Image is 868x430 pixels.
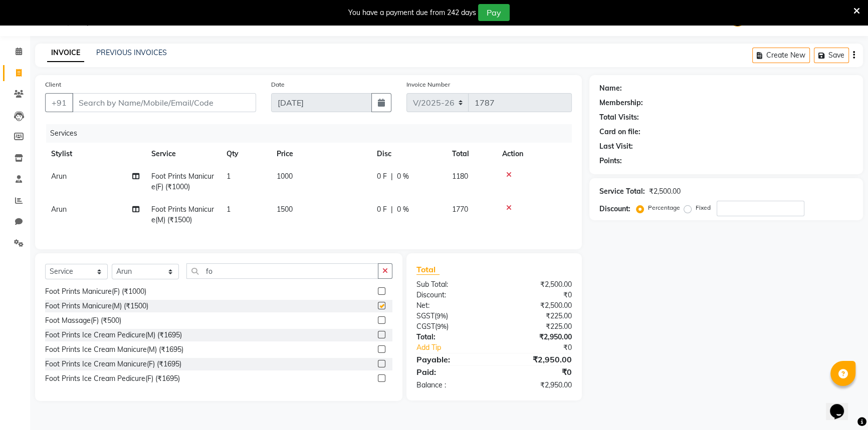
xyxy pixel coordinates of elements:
[45,143,145,165] th: Stylist
[649,186,681,197] div: ₹2,500.00
[494,380,579,390] div: ₹2,950.00
[599,98,643,108] div: Membership:
[494,332,579,342] div: ₹2,950.00
[452,172,468,181] span: 1180
[277,172,293,181] span: 1000
[45,315,121,326] div: Foot Massage(F) (₹500)
[648,203,680,212] label: Percentage
[186,263,378,279] input: Search or Scan
[47,44,84,62] a: INVOICE
[151,172,214,191] span: Foot Prints Manicure(F) (₹1000)
[409,321,494,332] div: ( )
[45,359,181,369] div: Foot Prints Ice Cream Manicure(F) (₹1695)
[51,205,67,214] span: Arun
[599,156,622,166] div: Points:
[45,286,146,297] div: Foot Prints Manicure(F) (₹1000)
[72,93,256,112] input: Search by Name/Mobile/Email/Code
[826,390,858,420] iframe: chat widget
[409,279,494,290] div: Sub Total:
[599,186,645,197] div: Service Total:
[452,205,468,214] span: 1770
[409,300,494,311] div: Net:
[409,311,494,321] div: ( )
[45,344,183,355] div: Foot Prints Ice Cream Manicure(M) (₹1695)
[437,312,446,320] span: 9%
[446,143,496,165] th: Total
[496,143,572,165] th: Action
[478,4,510,21] button: Pay
[51,172,67,181] span: Arun
[221,143,271,165] th: Qty
[406,80,450,89] label: Invoice Number
[391,171,393,182] span: |
[397,204,409,215] span: 0 %
[599,127,640,137] div: Card on file:
[409,353,494,365] div: Payable:
[145,143,221,165] th: Service
[271,143,371,165] th: Price
[409,290,494,300] div: Discount:
[599,112,639,123] div: Total Visits:
[271,80,285,89] label: Date
[409,380,494,390] div: Balance :
[409,342,509,353] a: Add Tip
[348,8,476,18] div: You have a payment due from 242 days
[752,48,810,63] button: Create New
[151,205,214,224] span: Foot Prints Manicure(M) (₹1500)
[494,311,579,321] div: ₹225.00
[227,172,231,181] span: 1
[508,342,579,353] div: ₹0
[494,279,579,290] div: ₹2,500.00
[45,80,61,89] label: Client
[494,366,579,378] div: ₹0
[416,264,440,275] span: Total
[696,203,711,212] label: Fixed
[45,373,180,384] div: Foot Prints Ice Cream Pedicure(F) (₹1695)
[814,48,849,63] button: Save
[494,353,579,365] div: ₹2,950.00
[371,143,446,165] th: Disc
[227,205,231,214] span: 1
[45,93,73,112] button: +91
[494,321,579,332] div: ₹225.00
[409,366,494,378] div: Paid:
[96,48,167,57] a: PREVIOUS INVOICES
[277,205,293,214] span: 1500
[494,300,579,311] div: ₹2,500.00
[377,204,387,215] span: 0 F
[46,124,579,143] div: Services
[397,171,409,182] span: 0 %
[599,83,622,94] div: Name:
[494,290,579,300] div: ₹0
[416,311,435,320] span: SGST
[437,322,447,330] span: 9%
[416,322,435,331] span: CGST
[45,301,148,311] div: Foot Prints Manicure(M) (₹1500)
[599,204,630,214] div: Discount:
[45,330,182,340] div: Foot Prints Ice Cream Pedicure(M) (₹1695)
[377,171,387,182] span: 0 F
[599,141,633,152] div: Last Visit:
[391,204,393,215] span: |
[409,332,494,342] div: Total:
